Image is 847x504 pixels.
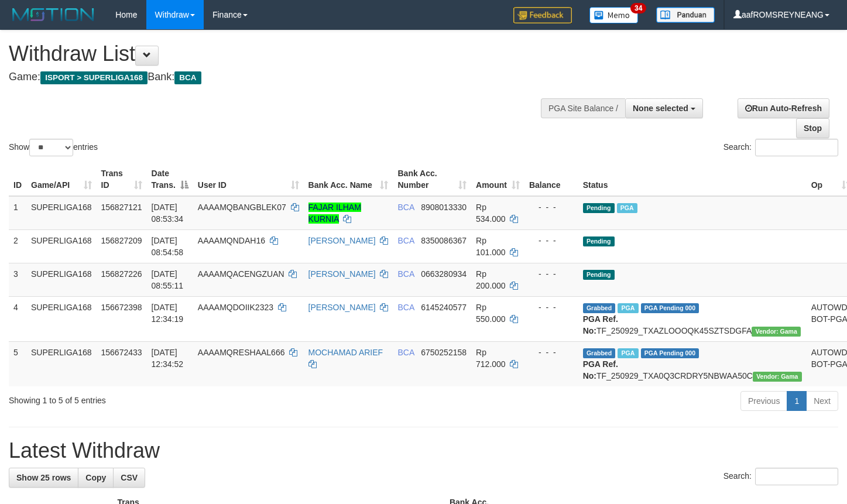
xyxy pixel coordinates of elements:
th: Balance [524,163,578,196]
a: Stop [796,118,829,138]
span: Rp 550.000 [476,303,506,324]
h4: Game: Bank: [9,71,553,83]
span: Marked by aafnonsreyleab [617,203,637,213]
span: BCA [397,269,414,279]
span: AAAAMQDOIIK2323 [198,303,273,312]
a: Copy [78,468,114,488]
span: Rp 712.000 [476,348,506,369]
span: BCA [397,236,414,245]
div: - - - [529,201,574,213]
a: [PERSON_NAME] [308,269,376,279]
td: SUPERLIGA168 [26,229,97,263]
th: User ID: activate to sort column ascending [193,163,304,196]
span: 156827209 [101,236,142,245]
input: Search: [755,468,838,485]
span: [DATE] 12:34:19 [152,303,184,324]
span: BCA [397,303,414,312]
div: - - - [529,268,574,280]
div: Showing 1 to 5 of 5 entries [9,390,344,406]
td: 1 [9,196,26,230]
td: TF_250929_TXA0Q3CRDRY5NBWAA50C [578,341,807,386]
img: MOTION_logo.png [9,6,98,23]
span: None selected [633,104,688,113]
th: Status [578,163,807,196]
div: PGA Site Balance / [541,98,625,118]
span: 156827226 [101,269,142,279]
span: BCA [397,348,414,357]
span: Pending [583,270,615,280]
div: - - - [529,301,574,313]
span: AAAAMQNDAH16 [198,236,265,245]
span: Rp 101.000 [476,236,506,257]
span: 156672398 [101,303,142,312]
span: [DATE] 08:55:11 [152,269,184,290]
th: Date Trans.: activate to sort column descending [147,163,193,196]
span: [DATE] 08:54:58 [152,236,184,257]
span: AAAAMQACENGZUAN [198,269,284,279]
a: Previous [740,391,787,411]
td: 3 [9,263,26,296]
span: AAAAMQRESHAAL666 [198,348,285,357]
td: 2 [9,229,26,263]
img: Feedback.jpg [513,7,572,23]
a: Next [806,391,838,411]
span: PGA Pending [641,348,699,358]
span: 34 [630,3,646,13]
span: Rp 200.000 [476,269,506,290]
td: 5 [9,341,26,386]
td: SUPERLIGA168 [26,263,97,296]
span: BCA [397,203,414,212]
a: Run Auto-Refresh [738,98,829,118]
select: Showentries [29,139,73,156]
a: MOCHAMAD ARIEF [308,348,383,357]
label: Search: [723,468,838,485]
span: Copy 8908013330 to clipboard [421,203,467,212]
span: Marked by aafsoycanthlai [618,303,638,313]
input: Search: [755,139,838,156]
span: Grabbed [583,348,616,358]
img: Button%20Memo.svg [589,7,639,23]
span: Marked by aafsoycanthlai [618,348,638,358]
span: [DATE] 12:34:52 [152,348,184,369]
b: PGA Ref. No: [583,359,618,380]
span: PGA Pending [641,303,699,313]
button: None selected [625,98,703,118]
span: Pending [583,236,615,246]
span: Copy 8350086367 to clipboard [421,236,467,245]
span: 156827121 [101,203,142,212]
span: ISPORT > SUPERLIGA168 [40,71,148,84]
span: Rp 534.000 [476,203,506,224]
span: Copy 6145240577 to clipboard [421,303,467,312]
span: Show 25 rows [16,473,71,482]
span: Copy [85,473,106,482]
span: [DATE] 08:53:34 [152,203,184,224]
span: BCA [174,71,201,84]
h1: Withdraw List [9,42,553,66]
th: Trans ID: activate to sort column ascending [97,163,147,196]
td: SUPERLIGA168 [26,196,97,230]
div: - - - [529,347,574,358]
div: - - - [529,235,574,246]
th: ID [9,163,26,196]
span: AAAAMQBANGBLEK07 [198,203,286,212]
th: Bank Acc. Number: activate to sort column ascending [393,163,471,196]
span: CSV [121,473,138,482]
span: Copy 6750252158 to clipboard [421,348,467,357]
span: Vendor URL: https://trx31.1velocity.biz [753,372,802,382]
td: 4 [9,296,26,341]
a: [PERSON_NAME] [308,236,376,245]
td: SUPERLIGA168 [26,296,97,341]
a: 1 [787,391,807,411]
h1: Latest Withdraw [9,439,838,462]
span: Vendor URL: https://trx31.1velocity.biz [752,327,801,337]
a: [PERSON_NAME] [308,303,376,312]
span: 156672433 [101,348,142,357]
td: TF_250929_TXAZLOOOQK45SZTSDGFA [578,296,807,341]
a: FAJAR ILHAM KURNIA [308,203,361,224]
th: Bank Acc. Name: activate to sort column ascending [304,163,393,196]
td: SUPERLIGA168 [26,341,97,386]
b: PGA Ref. No: [583,314,618,335]
a: CSV [113,468,145,488]
img: panduan.png [656,7,715,23]
th: Amount: activate to sort column ascending [471,163,524,196]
